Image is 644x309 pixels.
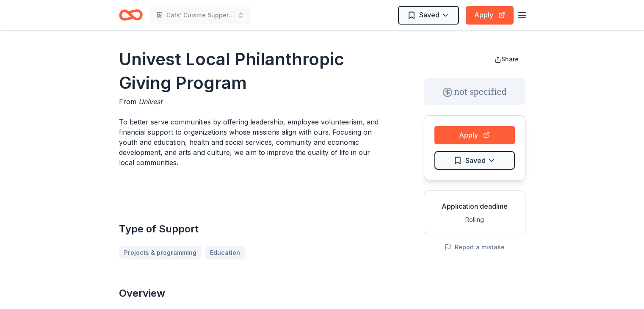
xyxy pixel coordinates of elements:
[501,55,519,63] span: Share
[119,222,383,236] h2: Type of Support
[205,246,245,259] a: Education
[119,97,383,107] div: From
[424,78,525,105] div: not specified
[119,47,383,95] h1: Univest Local Philanthropic Giving Program
[138,97,162,106] span: Univest
[434,126,515,144] button: Apply
[119,287,383,300] h2: Overview
[166,10,234,20] span: Cats' Cuisine Supper Club
[119,246,202,259] a: Projects & programming
[398,6,459,25] button: Saved
[466,6,514,25] button: Apply
[431,215,518,225] div: Rolling
[488,51,525,68] button: Share
[119,117,383,168] p: To better serve communities by offering leadership, employee volunteerism, and financial support ...
[419,9,439,20] span: Saved
[445,242,505,252] button: Report a mistake
[431,201,518,211] div: Application deadline
[149,7,251,24] button: Cats' Cuisine Supper Club
[434,151,515,170] button: Saved
[465,155,486,166] span: Saved
[119,5,143,25] a: Home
